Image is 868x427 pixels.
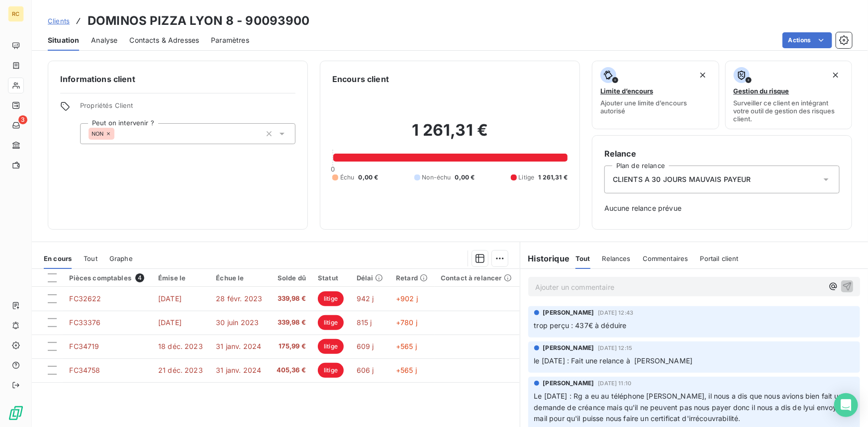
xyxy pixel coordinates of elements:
[69,294,101,303] span: FC32622
[357,342,374,350] span: 609 j
[158,274,204,282] div: Émise le
[158,342,203,350] span: 18 déc. 2023
[396,318,417,327] span: +780 j
[8,6,24,22] div: RC
[331,165,335,173] span: 0
[396,294,418,303] span: +902 j
[60,73,295,85] h6: Informations client
[211,35,249,45] span: Paramètres
[604,203,840,213] span: Aucune relance prévue
[69,318,100,327] span: FC33376
[396,366,417,374] span: +565 j
[396,274,429,282] div: Retard
[396,342,417,350] span: +565 j
[332,120,568,150] h2: 1 261,31 €
[276,274,306,282] div: Solde dû
[602,255,631,262] span: Relances
[216,318,259,327] span: 30 juin 2023
[734,99,844,123] span: Surveiller ce client en intégrant votre outil de gestion des risques client.
[276,342,306,351] span: 175,99 €
[422,173,451,182] span: Non-échu
[48,35,79,45] span: Situation
[592,61,719,129] button: Limite d’encoursAjouter une limite d’encours autorisé
[534,356,693,365] span: le [DATE] : Fait une relance à [PERSON_NAME]
[216,366,261,374] span: 31 janv. 2024
[69,342,99,350] span: FC34719
[725,61,853,129] button: Gestion du risqueSurveiller ce client en intégrant votre outil de gestion des risques client.
[135,273,144,282] span: 4
[69,366,100,374] span: FC34758
[318,363,344,378] span: litige
[88,12,310,30] h3: DOMINOS PIZZA LYON 8 - 90093900
[520,253,570,264] h6: Historique
[276,365,306,375] span: 405,36 €
[519,173,535,182] span: Litige
[48,16,70,26] a: Clients
[700,255,739,262] span: Portail client
[357,274,385,282] div: Délai
[576,255,590,262] span: Tout
[109,255,133,262] span: Graphe
[158,366,203,374] span: 21 déc. 2023
[48,17,70,25] span: Clients
[18,115,27,124] span: 3
[543,308,594,317] span: [PERSON_NAME]
[8,405,24,421] img: Logo LeanPay
[318,315,344,330] span: litige
[158,294,182,303] span: [DATE]
[357,294,374,303] span: 942 j
[643,255,688,262] span: Commentaires
[357,318,372,327] span: 815 j
[318,339,344,354] span: litige
[318,274,345,282] div: Statut
[543,343,594,352] span: [PERSON_NAME]
[539,173,568,182] span: 1 261,31 €
[80,101,295,115] span: Propriétés Client
[598,380,632,386] span: [DATE] 11:10
[332,73,389,85] h6: Encours client
[604,148,840,160] h6: Relance
[543,379,594,388] span: [PERSON_NAME]
[92,131,103,137] span: NON
[8,117,23,133] a: 3
[114,129,122,138] input: Ajouter une valeur
[834,393,858,417] div: Open Intercom Messenger
[734,87,789,95] span: Gestion du risque
[534,392,856,423] span: Le [DATE] : Rg a eu au téléphone [PERSON_NAME], il nous a dis que nous avions bien fait un demand...
[69,273,146,282] div: Pièces comptables
[216,294,262,303] span: 28 févr. 2023
[359,173,379,182] span: 0,00 €
[455,173,475,182] span: 0,00 €
[534,321,627,330] span: trop perçu : 437€ à déduire
[91,35,117,45] span: Analyse
[441,274,514,282] div: Contact à relancer
[598,310,634,316] span: [DATE] 12:43
[318,291,344,306] span: litige
[216,274,264,282] div: Échue le
[276,318,306,328] span: 339,98 €
[600,87,653,95] span: Limite d’encours
[84,255,97,262] span: Tout
[613,174,751,184] span: CLIENTS A 30 JOURS MAUVAIS PAYEUR
[600,99,711,115] span: Ajouter une limite d’encours autorisé
[357,366,374,374] span: 606 j
[129,35,199,45] span: Contacts & Adresses
[598,345,633,351] span: [DATE] 12:15
[44,255,72,262] span: En cours
[158,318,182,327] span: [DATE]
[340,173,355,182] span: Échu
[782,32,832,48] button: Actions
[216,342,261,350] span: 31 janv. 2024
[276,294,306,304] span: 339,98 €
